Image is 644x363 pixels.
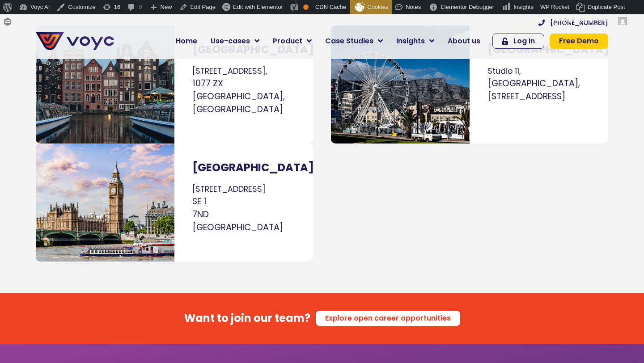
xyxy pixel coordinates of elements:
[15,14,31,29] span: Forms
[441,32,487,50] a: About us
[487,65,590,103] p: Studio 11,
[176,36,197,46] span: Home
[546,14,630,29] a: Howdy,
[273,36,302,46] span: Product
[192,183,295,234] p: [STREET_ADDRESS]
[325,36,373,46] span: Case Studies
[169,32,204,50] a: Home
[492,34,544,49] a: Log In
[204,32,266,50] a: Use-cases
[448,36,480,46] span: About us
[550,34,608,49] a: Free Demo
[192,90,285,115] span: [GEOGRAPHIC_DATA], [GEOGRAPHIC_DATA]
[192,77,223,89] span: 1077 ZX
[487,90,565,102] span: [STREET_ADDRESS]
[318,32,390,50] a: Case Studies
[538,20,608,26] a: [PHONE_NUMBER]
[396,36,425,46] span: Insights
[303,4,309,10] div: OK
[513,38,535,45] span: Log In
[192,161,295,174] h3: [GEOGRAPHIC_DATA]
[211,36,250,46] span: Use-cases
[36,32,114,50] img: voyc-full-logo
[233,4,283,10] span: Edit with Elementor
[184,312,310,325] h4: Want to join our team?
[559,38,599,45] span: Free Demo
[266,32,318,50] a: Product
[192,195,283,233] span: SE 1 7ND [GEOGRAPHIC_DATA]
[325,315,451,322] span: Explore open career opportunities
[390,32,441,50] a: Insights
[568,18,616,25] span: [PERSON_NAME]
[316,311,460,326] a: Explore open career opportunities
[192,65,295,116] p: [STREET_ADDRESS],
[487,77,580,89] span: [GEOGRAPHIC_DATA],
